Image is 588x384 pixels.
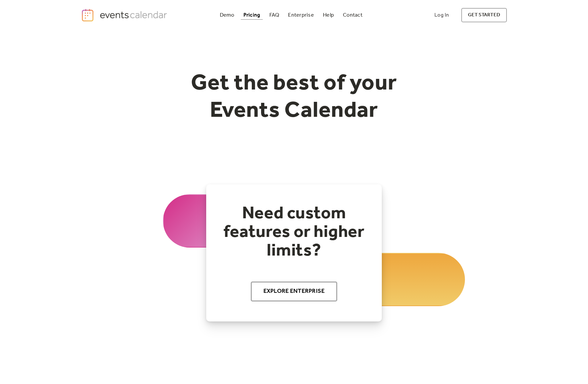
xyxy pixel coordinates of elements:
div: FAQ [269,13,279,17]
h1: Get the best of your Events Calendar [166,70,422,124]
div: Enterprise [288,13,314,17]
div: Pricing [243,13,260,17]
a: Pricing [241,11,263,20]
a: Enterprise [285,11,316,20]
a: FAQ [267,11,282,20]
a: Help [320,11,337,20]
div: Contact [343,13,363,17]
a: Explore Enterprise [251,282,338,301]
a: Contact [340,11,365,20]
a: Demo [217,11,237,20]
a: get started [461,8,507,22]
h2: Need custom features or higher limits? [220,204,368,260]
a: Log In [428,8,456,22]
div: Help [323,13,334,17]
div: Demo [220,13,234,17]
